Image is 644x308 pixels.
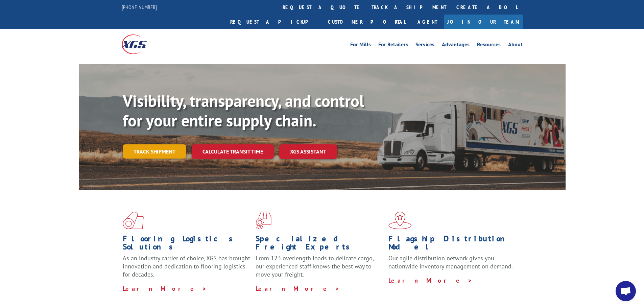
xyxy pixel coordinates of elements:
[388,235,516,254] h1: Flagship Distribution Model
[123,235,251,254] h1: Flooring Logistics Solutions
[256,235,383,254] h1: Specialized Freight Experts
[225,15,323,29] a: Request a pickup
[256,254,383,284] p: From 123 overlength loads to delicate cargo, our experienced staff knows the best way to move you...
[477,42,501,49] a: Resources
[388,277,473,284] a: Learn More >
[123,144,186,159] a: Track shipment
[508,42,523,49] a: About
[122,4,157,10] a: [PHONE_NUMBER]
[279,144,337,159] a: XGS ASSISTANT
[444,15,523,29] a: Join Our Team
[616,281,636,301] a: Open chat
[388,212,412,229] img: xgs-icon-flagship-distribution-model-red
[442,42,470,49] a: Advantages
[411,15,444,29] a: Agent
[415,42,434,49] a: Services
[123,254,250,278] span: As an industry carrier of choice, XGS has brought innovation and dedication to flooring logistics...
[123,285,207,292] a: Learn More >
[192,144,274,159] a: Calculate transit time
[350,42,371,49] a: For Mills
[256,212,271,229] img: xgs-icon-focused-on-flooring-red
[256,285,340,292] a: Learn More >
[388,254,513,270] span: Our agile distribution network gives you nationwide inventory management on demand.
[323,15,411,29] a: Customer Portal
[123,90,364,131] b: Visibility, transparency, and control for your entire supply chain.
[123,212,144,229] img: xgs-icon-total-supply-chain-intelligence-red
[378,42,408,49] a: For Retailers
